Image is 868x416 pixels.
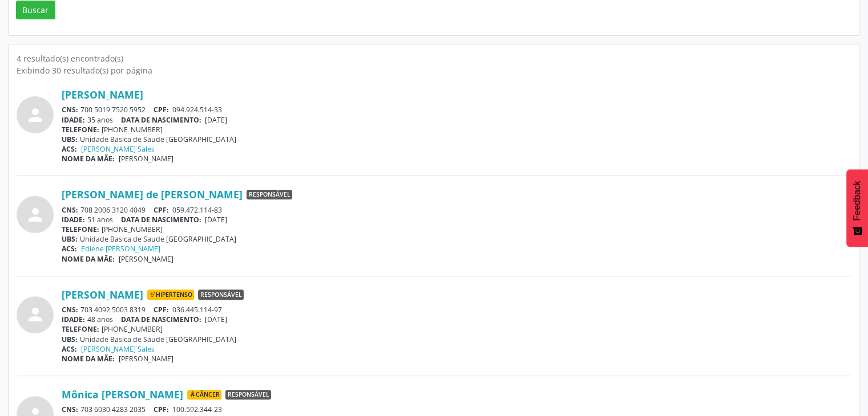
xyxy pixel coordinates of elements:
[62,335,78,344] span: UBS:
[62,234,78,244] span: UBS:
[81,244,160,254] a: Ediene [PERSON_NAME]
[172,205,222,215] span: 059.472.114-83
[62,125,99,134] span: TELEFONE:
[62,215,851,225] div: 51 anos
[119,354,173,364] span: [PERSON_NAME]
[154,405,169,414] span: CPF:
[62,205,78,215] span: CNS:
[25,105,46,125] i: person
[205,115,227,125] span: [DATE]
[62,288,143,301] a: [PERSON_NAME]
[62,335,851,344] div: Unidade Basica de Saude [GEOGRAPHIC_DATA]
[17,64,851,76] div: Exibindo 30 resultado(s) por página
[17,52,851,64] div: 4 resultado(s) encontrado(s)
[81,144,155,154] a: [PERSON_NAME] Sales
[172,305,222,315] span: 036.445.114-97
[121,115,201,125] span: DATA DE NASCIMENTO:
[25,304,46,325] i: person
[62,388,183,401] a: Mônica [PERSON_NAME]
[121,315,201,324] span: DATA DE NASCIMENTO:
[62,234,851,244] div: Unidade Basica de Saude [GEOGRAPHIC_DATA]
[119,154,173,164] span: [PERSON_NAME]
[62,144,77,154] span: ACS:
[62,305,78,315] span: CNS:
[198,289,244,300] span: Responsável
[62,324,851,334] div: [PHONE_NUMBER]
[154,205,169,215] span: CPF:
[62,88,143,101] a: [PERSON_NAME]
[62,205,851,215] div: 708 2006 3120 4049
[852,181,862,221] span: Feedback
[247,190,292,200] span: Responsável
[62,405,78,414] span: CNS:
[121,215,201,225] span: DATA DE NASCIMENTO:
[62,244,77,254] span: ACS:
[225,390,271,400] span: Responsável
[154,305,169,315] span: CPF:
[62,125,851,134] div: [PHONE_NUMBER]
[62,115,851,125] div: 35 anos
[846,169,868,247] button: Feedback - Mostrar pesquisa
[62,344,77,354] span: ACS:
[62,354,115,364] span: NOME DA MÃE:
[62,105,851,115] div: 700 5019 7520 5952
[81,344,155,354] a: [PERSON_NAME] Sales
[62,154,115,164] span: NOME DA MÃE:
[119,254,173,264] span: [PERSON_NAME]
[205,215,227,225] span: [DATE]
[154,105,169,115] span: CPF:
[62,225,851,234] div: [PHONE_NUMBER]
[62,315,851,324] div: 48 anos
[25,205,46,225] i: person
[16,1,55,20] button: Buscar
[62,305,851,315] div: 703 4092 5003 8319
[62,134,78,144] span: UBS:
[62,324,99,334] span: TELEFONE:
[172,105,222,115] span: 094.924.514-33
[62,405,851,414] div: 703 6030 4283 2035
[62,225,99,234] span: TELEFONE:
[62,115,85,125] span: IDADE:
[62,105,78,115] span: CNS:
[187,390,221,400] span: Câncer
[62,134,851,144] div: Unidade Basica de Saude [GEOGRAPHIC_DATA]
[62,215,85,225] span: IDADE:
[205,315,227,324] span: [DATE]
[62,315,85,324] span: IDADE:
[147,289,194,300] span: Hipertenso
[62,254,115,264] span: NOME DA MÃE:
[62,188,243,201] a: [PERSON_NAME] de [PERSON_NAME]
[172,405,222,414] span: 100.592.344-23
